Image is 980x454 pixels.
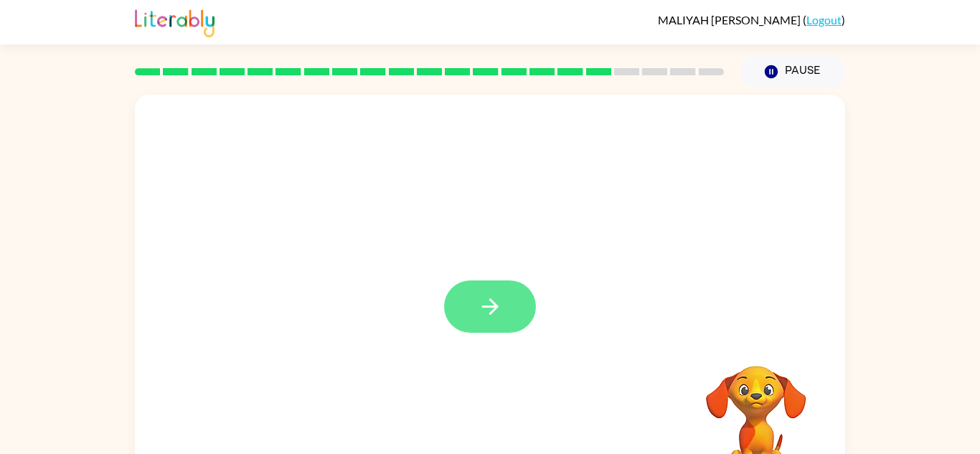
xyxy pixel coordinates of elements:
img: Literably [135,6,215,37]
a: Logout [806,13,842,27]
div: ( ) [658,13,845,27]
button: Pause [741,55,845,88]
span: MALIYAH [PERSON_NAME] [658,13,803,27]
